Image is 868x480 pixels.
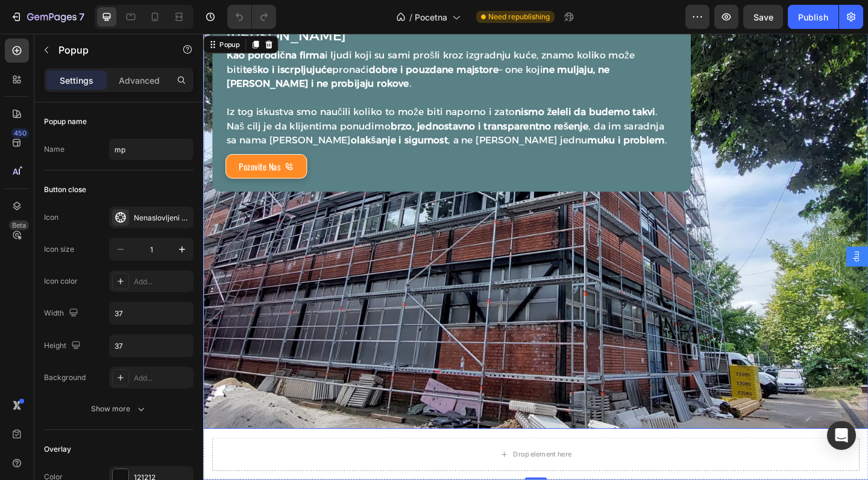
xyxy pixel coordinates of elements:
[44,305,81,322] div: Width
[203,34,868,480] iframe: Design area
[39,136,84,154] p: Pozovite Nas
[409,11,412,23] span: /
[753,12,773,22] span: Save
[827,421,856,450] div: Open Intercom Messenger
[58,43,161,57] p: Popup
[705,237,717,248] span: mp
[180,33,321,45] strong: dobre i pouzdane majstore
[44,338,83,354] div: Height
[227,5,276,29] div: Undo/Redo
[134,373,190,384] div: Add...
[134,276,190,287] div: Add...
[415,11,447,23] span: Pocetna
[109,139,193,160] input: E.g. New popup
[44,212,58,223] div: Icon
[44,244,74,255] div: Icon size
[44,276,78,287] div: Icon color
[5,5,90,29] button: 7
[91,403,147,415] div: Show more
[134,213,190,223] div: Nenaslovljeni dizajn 4
[25,78,515,124] p: Iz tog iskustva smo naučili koliko to može biti naporno i zato . Naš cilj je da klijentima ponudi...
[15,7,42,17] div: Popup
[44,444,71,455] div: Overlay
[11,128,29,138] div: 450
[24,131,113,158] a: Pozovite Nas
[9,220,29,230] div: Beta
[44,144,64,155] div: Name
[119,74,160,87] p: Advanced
[743,5,783,29] button: Save
[44,184,86,195] div: Button close
[788,5,838,29] button: Publish
[488,11,550,22] span: Need republishing
[417,110,502,122] strong: muku i problem
[44,116,87,127] div: Popup name
[160,110,266,122] strong: olakšanje i sigurnost
[44,398,193,420] button: Show more
[204,95,419,107] strong: brzo, jednostavno i transparentno rešenje
[337,453,401,463] div: Drop element here
[79,10,84,24] p: 7
[798,11,828,23] div: Publish
[110,302,193,324] input: Auto
[339,79,492,91] strong: nismo želeli da budemo takvi
[25,17,132,30] strong: Kao porodična firma
[44,372,86,383] div: Background
[25,16,515,63] p: i ljudi koji su sami prošli kroz izgradnju kuće, znamo koliko može biti pronaći – one koji .
[60,74,93,87] p: Settings
[110,335,193,357] input: Auto
[43,33,140,45] strong: teško i iscrpljujuće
